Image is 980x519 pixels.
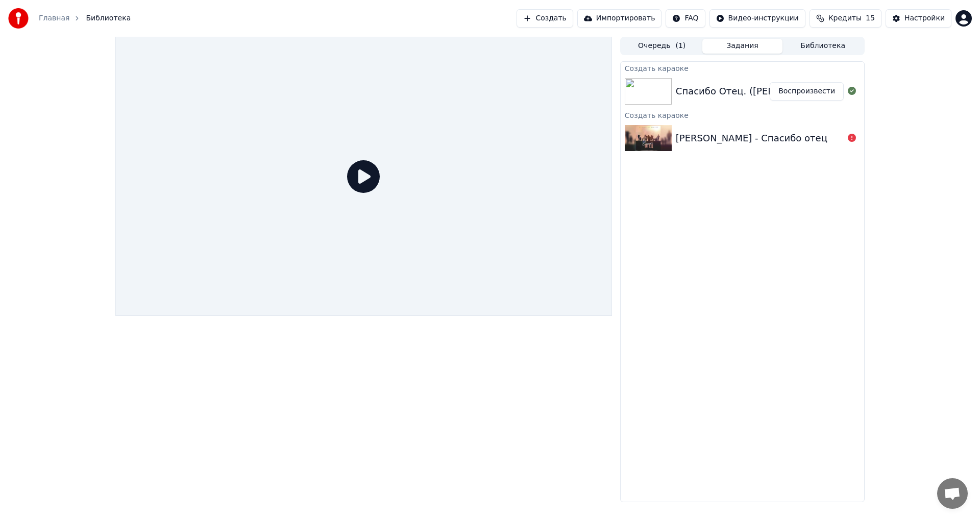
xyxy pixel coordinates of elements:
img: youka [8,8,29,29]
a: Главная [39,13,69,23]
button: Настройки [886,9,951,28]
div: Создать караоке [621,109,864,121]
button: Воспроизвести [770,82,844,101]
div: [PERSON_NAME] - Спасибо отец [676,131,827,145]
div: Открытый чат [937,478,968,509]
span: Библиотека [86,13,131,23]
button: Библиотека [782,39,863,54]
div: Создать караоке [621,62,864,74]
button: Создать [517,9,573,28]
button: Задания [702,39,783,54]
span: Кредиты [828,13,862,23]
button: Импортировать [577,9,662,28]
button: Кредиты15 [810,9,881,28]
span: 15 [866,13,875,23]
nav: breadcrumb [39,13,131,23]
span: ( 1 ) [675,41,685,51]
button: FAQ [666,9,705,28]
button: Видео-инструкции [709,9,805,28]
div: Настройки [904,13,945,23]
button: Очередь [622,39,702,54]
